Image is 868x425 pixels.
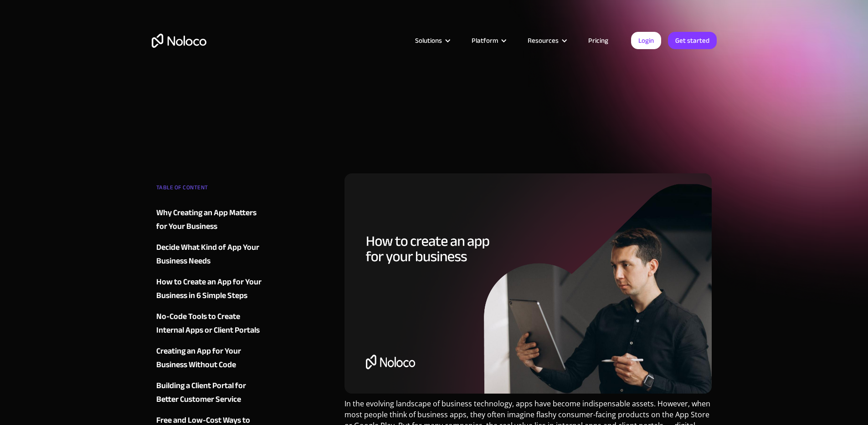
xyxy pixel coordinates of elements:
[528,35,559,46] div: Resources
[156,379,267,406] a: Building a Client Portal for Better Customer Service
[516,35,577,46] div: Resources
[460,35,516,46] div: Platform
[577,35,620,46] a: Pricing
[156,275,267,303] a: How to Create an App for Your Business in 6 Simple Steps
[156,181,267,199] div: TABLE OF CONTENT
[156,344,267,372] a: Creating an App for Your Business Without Code
[472,35,498,46] div: Platform
[668,32,717,49] a: Get started
[631,32,661,49] a: Login
[415,35,442,46] div: Solutions
[404,35,460,46] div: Solutions
[152,34,206,48] a: home
[156,241,267,268] a: Decide What Kind of App Your Business Needs
[156,310,267,337] a: No-Code Tools to Create Internal Apps or Client Portals
[156,206,267,233] a: Why Creating an App Matters for Your Business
